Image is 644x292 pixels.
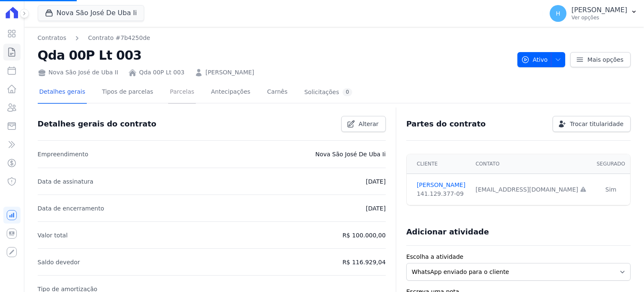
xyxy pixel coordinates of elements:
[315,149,386,159] p: Nova São José De Uba Ii
[570,52,631,67] a: Mais opções
[38,149,88,159] p: Empreendimento
[265,82,289,104] a: Carnês
[358,120,379,128] span: Alterar
[517,52,566,67] button: Ativo
[475,185,587,194] div: [EMAIL_ADDRESS][DOMAIN_NAME]
[406,119,486,129] h3: Partes do contrato
[168,82,196,104] a: Parcelas
[571,14,627,21] p: Ver opções
[38,34,151,42] nav: Breadcrumb
[343,230,386,240] p: R$ 100.000,00
[38,176,93,187] p: Data de assinatura
[38,203,104,213] p: Data de encerramento
[38,34,66,42] a: Contratos
[587,55,623,64] span: Mais opções
[38,46,511,65] h2: Qda 00P Lt 003
[417,189,465,198] div: 141.129.377-09
[88,34,150,42] a: Contrato #7b4250de
[38,5,144,21] button: Nova São José De Uba Ii
[366,203,386,213] p: [DATE]
[303,82,354,104] a: Solicitações0
[343,88,353,96] div: 0
[407,154,470,174] th: Cliente
[38,68,118,77] div: Nova São José de Uba II
[304,88,353,96] div: Solicitações
[470,154,592,174] th: Contato
[100,82,155,104] a: Tipos de parcelas
[38,230,68,240] p: Valor total
[139,68,184,77] a: Qda 00P Lt 003
[38,119,156,129] h3: Detalhes gerais do contrato
[553,116,631,132] a: Trocar titularidade
[366,176,386,187] p: [DATE]
[570,120,623,128] span: Trocar titularidade
[38,82,87,104] a: Detalhes gerais
[209,82,252,104] a: Antecipações
[38,257,80,267] p: Saldo devedor
[521,52,548,67] span: Ativo
[417,181,465,189] a: [PERSON_NAME]
[38,34,511,42] nav: Breadcrumb
[556,11,561,16] span: H
[592,174,630,205] td: Sim
[406,227,489,237] h3: Adicionar atividade
[341,116,386,132] a: Alterar
[205,68,254,77] a: [PERSON_NAME]
[592,154,630,174] th: Segurado
[406,253,631,261] label: Escolha a atividade
[343,257,386,267] p: R$ 116.929,04
[543,2,644,25] button: H [PERSON_NAME] Ver opções
[571,6,627,14] p: [PERSON_NAME]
